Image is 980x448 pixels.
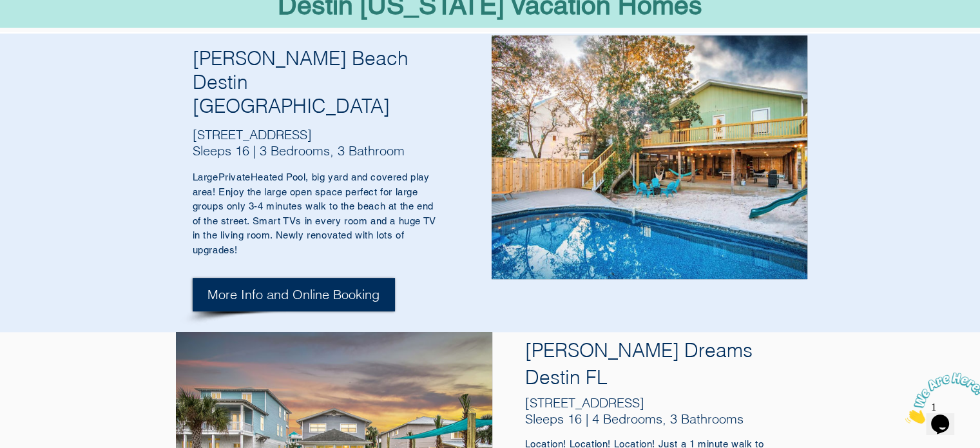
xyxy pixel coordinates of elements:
[492,35,807,279] img: 93 Cobia St, Destin FL 32541
[193,46,425,118] h4: [PERSON_NAME] Beach Destin [GEOGRAPHIC_DATA]
[193,171,436,255] span: Heated Pool, big yard and covered play area! Enjoy the large open space perfect for large groups ...
[900,367,980,429] iframe: chat widget
[492,35,807,279] div: Slide show gallery
[193,142,425,159] h5: Sleeps 16 | 3 Bedrooms, 3 Bathroom
[525,411,758,427] h5: Sleeps 16 | 4 Bedrooms, 3 Bathrooms
[207,286,380,304] span: More Info and Online Booking
[525,394,758,411] h5: [STREET_ADDRESS]
[5,5,10,16] span: 1
[525,337,770,391] h4: [PERSON_NAME] Dreams Destin FL
[193,171,218,182] span: Large
[193,126,425,142] h5: [STREET_ADDRESS]
[5,5,85,56] img: Chat attention grabber
[193,278,395,311] a: More Info and Online Booking
[218,171,251,182] span: Private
